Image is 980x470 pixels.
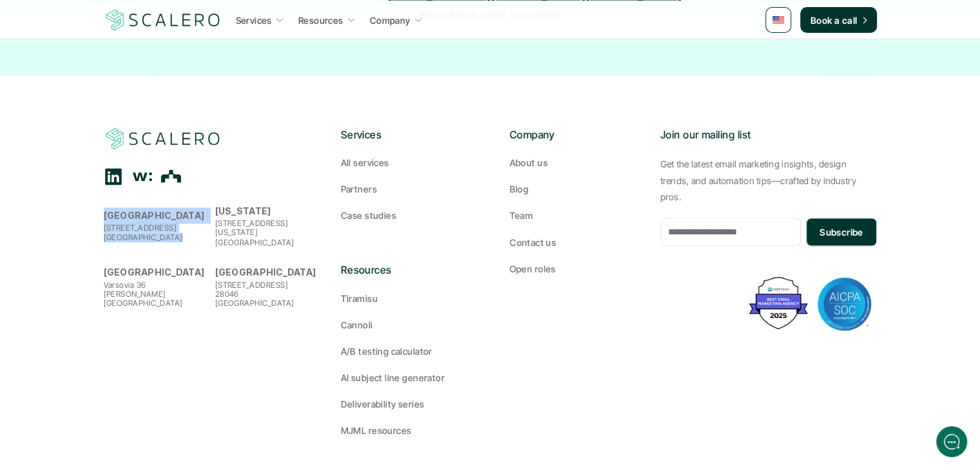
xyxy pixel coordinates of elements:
p: [STREET_ADDRESS] [GEOGRAPHIC_DATA] [104,223,209,242]
div: Linkedin [104,167,123,186]
img: Scalero company logo [104,126,222,151]
button: New conversation [10,83,247,110]
p: Tiramisu [341,291,378,305]
p: [STREET_ADDRESS] [US_STATE][GEOGRAPHIC_DATA] [215,219,320,247]
a: Partners [341,182,471,196]
p: [STREET_ADDRESS] 28046 [GEOGRAPHIC_DATA] [215,280,320,308]
img: AICPA SOC badge [818,277,872,331]
p: Company [370,14,410,27]
a: Scalero company logo [104,8,222,32]
p: About us [510,156,548,169]
button: Subscribe [806,218,876,246]
p: Partners [341,182,377,196]
p: Services [341,127,471,144]
p: Contact us [510,235,556,249]
p: Join our mailing list [660,127,877,144]
a: Scalero company logo [104,127,222,150]
strong: [GEOGRAPHIC_DATA] [104,210,205,221]
a: AI subject line generator [341,370,471,384]
p: Cannoli [341,317,373,331]
a: Case studies [341,209,471,222]
p: Varsovia 36 [PERSON_NAME] [GEOGRAPHIC_DATA] [104,280,209,308]
p: Blog [510,182,529,196]
p: MJML resources [341,423,412,437]
p: Book a call [811,14,858,27]
p: A/B testing calculator [341,344,432,357]
strong: [GEOGRAPHIC_DATA] [104,266,205,277]
span: New conversation [83,91,155,102]
a: Cannoli [341,317,471,331]
p: Open roles [510,261,556,275]
p: Deliverability series [341,397,425,410]
a: A/B testing calculator [341,344,471,357]
div: The Org [162,166,182,186]
a: Open roles [510,261,640,275]
a: Book a call [800,7,877,33]
iframe: gist-messenger-bubble-iframe [936,426,967,457]
strong: [GEOGRAPHIC_DATA] [215,266,316,277]
p: Resources [341,261,471,278]
a: Team [510,209,640,222]
p: Subscribe [820,225,863,239]
p: Team [510,209,533,222]
div: Wellfound [133,167,152,186]
p: Get the latest email marketing insights, design trends, and automation tips—crafted by industry p... [660,156,877,205]
p: Resources [298,14,343,27]
a: All services [341,156,471,169]
a: MJML resources [341,423,471,437]
span: We run on Gist [108,387,163,395]
p: AI subject line generator [341,370,445,384]
img: Scalero company logo [104,8,222,32]
a: About us [510,156,640,169]
p: Company [510,127,640,144]
p: All services [341,156,389,169]
a: Deliverability series [341,397,471,410]
a: Contact us [510,235,640,249]
a: Tiramisu [341,291,471,305]
p: Services [236,14,272,27]
img: Best Email Marketing Agency 2025 - Recognized by Mailmodo [746,274,811,332]
p: Case studies [341,209,396,222]
a: Blog [510,182,640,196]
strong: [US_STATE] [215,205,271,216]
